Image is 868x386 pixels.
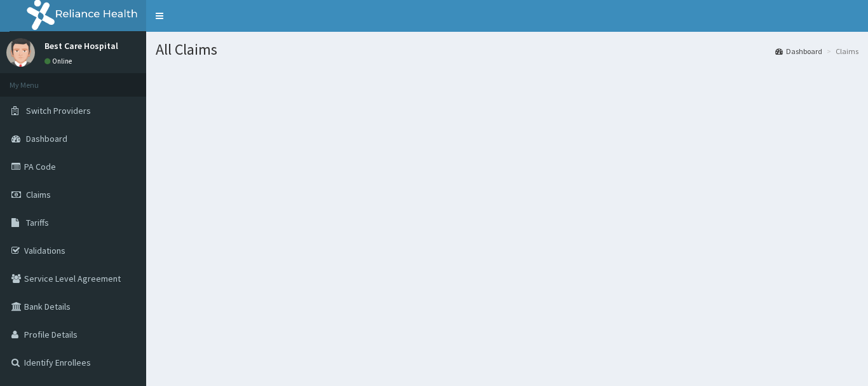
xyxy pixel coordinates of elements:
[26,105,91,116] span: Switch Providers
[26,189,51,200] span: Claims
[26,217,49,228] span: Tariffs
[156,41,858,58] h1: All Claims
[6,38,35,67] img: User Image
[26,133,67,144] span: Dashboard
[44,57,75,65] a: Online
[44,41,118,50] p: Best Care Hospital
[824,46,858,57] li: Claims
[775,46,822,57] a: Dashboard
